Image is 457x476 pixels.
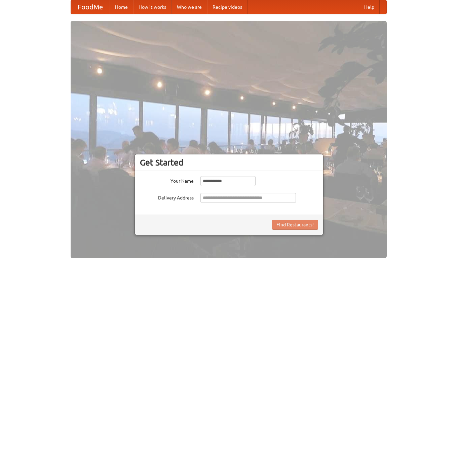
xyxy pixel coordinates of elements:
[110,0,133,14] a: Home
[272,220,318,230] button: Find Restaurants!
[172,0,207,14] a: Who we are
[207,0,247,14] a: Recipe videos
[140,157,318,168] h3: Get Started
[140,176,194,184] label: Your Name
[140,193,194,201] label: Delivery Address
[133,0,172,14] a: How it works
[359,0,380,14] a: Help
[71,0,110,14] a: FoodMe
